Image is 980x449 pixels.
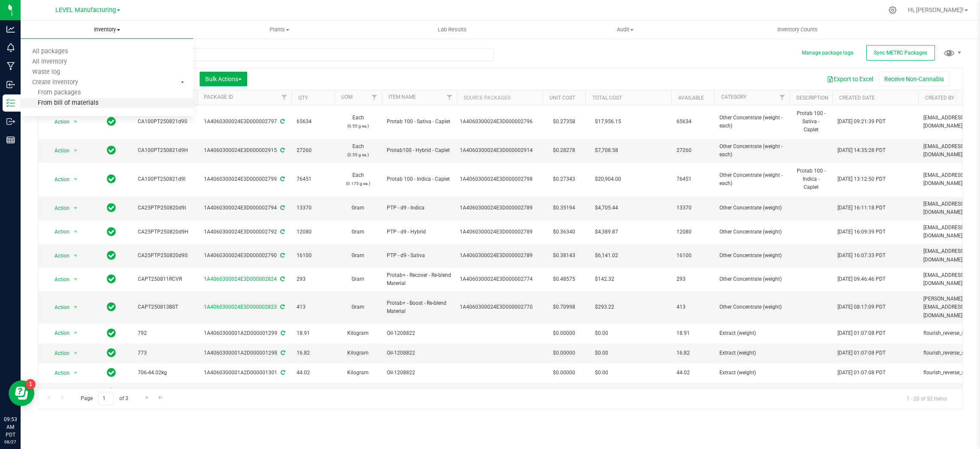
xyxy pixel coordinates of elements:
[460,204,540,212] div: 1A4060300024E3D000002789
[47,226,70,238] span: Action
[21,48,79,55] span: All packages
[70,347,81,359] span: select
[6,117,15,126] inline-svg: Outbound
[279,176,285,182] span: Sync from Compliance System
[388,94,416,100] a: Item Name
[457,90,543,105] th: Source Packages
[802,49,853,57] button: Manage package tags
[340,143,376,159] span: Each
[543,291,586,324] td: $0.70998
[543,139,586,163] td: $0.28278
[107,226,116,238] span: In Sync
[591,327,613,340] span: $0.00
[297,204,329,212] span: 13370
[279,205,285,211] span: Sync from Compliance System
[297,329,329,337] span: 18.91
[138,228,192,236] span: CA25PTP250820d9H
[21,26,193,33] span: Inventory
[70,226,81,238] span: select
[107,249,116,261] span: In Sync
[98,392,114,405] input: 1
[387,349,452,357] span: Oil-1208822
[279,350,285,356] span: Sync from Compliance System
[837,369,886,377] span: [DATE] 01:07:08 PDT
[677,204,709,212] span: 13370
[196,329,293,337] div: 1A4060300001A2D000001299
[138,252,192,260] span: CA25PTP250820d9S
[279,229,285,235] span: Sync from Compliance System
[837,252,886,260] span: [DATE] 16:07:33 PDT
[138,118,192,126] span: CA100PT250821d9S
[460,303,540,311] div: 1A4060300024E3D000002770
[6,136,15,144] inline-svg: Reports
[196,204,293,212] div: 1A4060300024E3D000002794
[591,386,613,399] span: $0.00
[107,327,116,339] span: In Sync
[70,387,81,399] span: select
[539,21,711,39] a: Audit
[543,197,586,220] td: $0.35194
[340,114,376,130] span: Each
[543,383,586,403] td: $0.00000
[387,299,452,316] span: Protab+ - Boost - Re-blend Material
[21,58,79,66] span: All inventory
[138,369,192,377] span: 706-44.02kg
[138,329,192,337] span: 792
[279,330,285,336] span: Sync from Compliance System
[279,252,285,258] span: Sync from Compliance System
[204,304,277,310] a: 1A4060300024E3D000002823
[387,228,452,236] span: PTP - d9 - Hybrid
[837,303,886,311] span: [DATE] 08:17:09 PDT
[796,95,828,101] a: Description
[340,303,376,311] span: Gram
[297,175,329,183] span: 76451
[107,202,116,214] span: In Sync
[837,146,886,155] span: [DATE] 14:35:28 PDT
[719,204,784,212] span: Other Concentrate (weight)
[47,250,70,262] span: Action
[196,369,293,377] div: 1A4060300001A2D000001301
[591,173,625,185] span: $20,904.00
[196,118,293,126] div: 1A4060300024E3D000002797
[297,369,329,377] span: 44.02
[543,220,586,244] td: $0.36340
[591,144,622,157] span: $7,708.58
[719,329,784,337] span: Extract (weight)
[138,204,192,212] span: CA25PTP250820d9I
[107,273,116,285] span: In Sync
[107,115,116,127] span: In Sync
[279,276,285,282] span: Sync from Compliance System
[719,171,784,188] span: Other Concentrate (weight - each)
[677,349,709,357] span: 16.82
[908,6,964,13] span: Hi, [PERSON_NAME]!
[839,95,875,101] a: Created Date
[543,105,586,139] td: $0.27358
[107,301,116,313] span: In Sync
[297,303,329,311] span: 413
[340,151,376,159] p: (0.55 g ea.)
[6,99,15,107] inline-svg: Inventory
[711,21,884,39] a: Inventory Counts
[677,303,709,311] span: 413
[591,249,622,262] span: $6,141.02
[340,349,376,357] span: Kilogram
[719,349,784,357] span: Extract (weight)
[205,76,242,82] span: Bulk Actions
[107,386,116,398] span: In Sync
[138,349,192,357] span: 773
[719,143,784,159] span: Other Concentrate (weight - each)
[721,94,746,100] a: Category
[70,273,81,285] span: select
[340,275,376,283] span: Gram
[591,226,622,238] span: $4,389.87
[25,379,36,389] iframe: Resource center unread badge
[196,175,293,183] div: 1A4060300024E3D000002799
[4,416,17,439] p: 09:53 AM PDT
[543,324,586,343] td: $0.00000
[70,327,81,339] span: select
[279,304,285,310] span: Sync from Compliance System
[340,329,376,337] span: Kilogram
[70,145,81,157] span: select
[47,145,70,157] span: Action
